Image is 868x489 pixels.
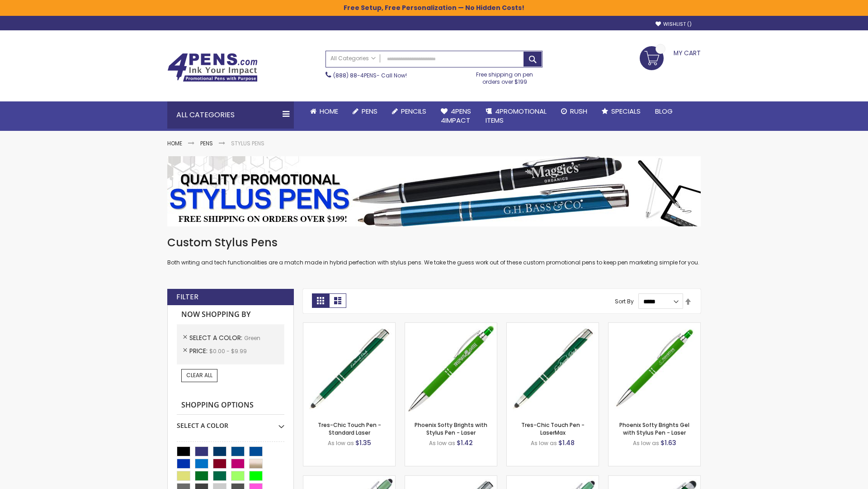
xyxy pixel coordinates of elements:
[326,51,380,66] a: All Categories
[467,67,543,86] div: Free shipping on pen orders over $199
[333,72,377,79] a: (888) 88-4PENS
[609,475,700,483] a: Logo Beam Stylus LIght Up Pen-Green
[303,322,395,330] a: Tres-Chic Touch Pen - Standard Laser-Green
[521,421,585,436] a: Tres-Chic Touch Pen - LaserMax
[167,101,294,129] div: All Categories
[330,55,376,62] span: All Categories
[177,305,284,324] strong: Now Shopping by
[186,371,212,379] span: Clear All
[633,439,659,447] span: As low as
[167,139,182,147] a: Home
[177,396,284,415] strong: Shopping Options
[554,101,594,121] a: Rush
[244,334,260,342] span: Green
[333,72,407,79] span: - Call Now!
[176,292,198,302] strong: Filter
[609,322,700,330] a: Phoenix Softy Brights Gel with Stylus Pen - Laser-Green
[167,235,701,250] h1: Custom Stylus Pens
[167,156,701,226] img: Stylus Pens
[303,323,395,415] img: Tres-Chic Touch Pen - Standard Laser-Green
[385,101,434,121] a: Pencils
[457,438,473,447] span: $1.42
[478,101,554,131] a: 4PROMOTIONALITEMS
[611,106,641,116] span: Specials
[303,475,395,483] a: Ellipse Stylus Pen - LaserMax-Green
[507,322,599,330] a: Tres-Chic Touch Pen - LaserMax-Green
[405,475,497,483] a: Tres-Chic Softy Stylus Pen - Laser-Green
[507,475,599,483] a: Ellipse Stylus Pen - ColorJet-Green
[486,106,547,125] span: 4PROMOTIONAL ITEMS
[558,438,575,447] span: $1.48
[570,106,587,116] span: Rush
[615,297,634,305] label: Sort By
[320,106,338,116] span: Home
[303,101,345,121] a: Home
[531,439,557,447] span: As low as
[507,323,599,415] img: Tres-Chic Touch Pen - LaserMax-Green
[167,235,701,267] div: Both writing and tech functionalities are a match made in hybrid perfection with stylus pens. We ...
[609,323,700,415] img: Phoenix Softy Brights Gel with Stylus Pen - Laser-Green
[328,439,354,447] span: As low as
[209,347,247,355] span: $0.00 - $9.99
[362,106,377,116] span: Pens
[434,101,478,131] a: 4Pens4impact
[189,346,209,355] span: Price
[167,53,258,82] img: 4Pens Custom Pens and Promotional Products
[594,101,648,121] a: Specials
[429,439,455,447] span: As low as
[318,421,381,436] a: Tres-Chic Touch Pen - Standard Laser
[415,421,487,436] a: Phoenix Softy Brights with Stylus Pen - Laser
[655,106,673,116] span: Blog
[189,333,244,342] span: Select A Color
[648,101,680,121] a: Blog
[177,415,284,430] div: Select A Color
[405,323,497,415] img: Phoenix Softy Brights with Stylus Pen - Laser-Green
[355,438,371,447] span: $1.35
[405,322,497,330] a: Phoenix Softy Brights with Stylus Pen - Laser-Green
[401,106,426,116] span: Pencils
[619,421,689,436] a: Phoenix Softy Brights Gel with Stylus Pen - Laser
[656,21,692,28] a: Wishlist
[660,438,676,447] span: $1.63
[441,106,471,125] span: 4Pens 4impact
[231,139,264,147] strong: Stylus Pens
[312,293,329,308] strong: Grid
[181,369,217,382] a: Clear All
[200,139,213,147] a: Pens
[345,101,385,121] a: Pens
